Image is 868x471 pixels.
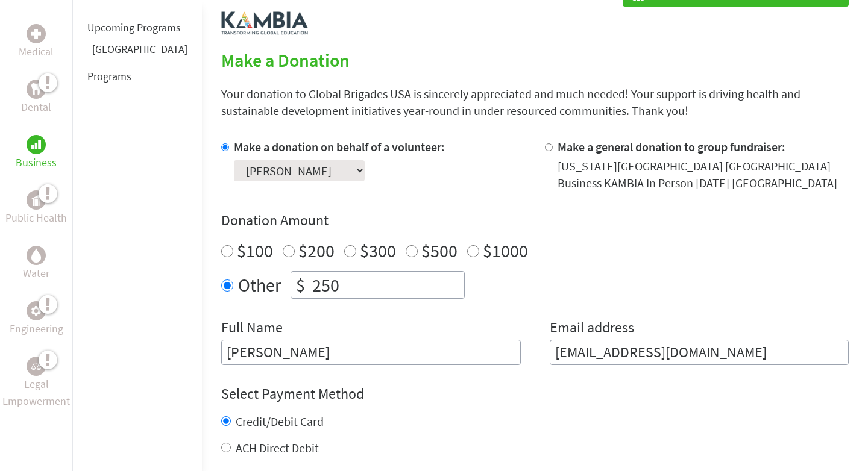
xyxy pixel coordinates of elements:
[31,363,41,370] img: Legal Empowerment
[10,301,63,337] a: EngineeringEngineering
[31,194,41,206] img: Public Health
[5,210,67,226] p: Public Health
[87,41,187,63] li: Panama
[221,11,308,35] img: logo-kambia.png
[27,301,46,320] div: Engineering
[23,265,49,282] p: Water
[5,190,67,226] a: Public HealthPublic Health
[221,49,849,71] h2: Make a Donation
[221,211,849,230] h4: Donation Amount
[21,80,51,116] a: DentalDental
[21,99,51,116] p: Dental
[16,154,57,171] p: Business
[2,357,70,410] a: Legal EmpowermentLegal Empowerment
[236,414,324,429] label: Credit/Debit Card
[234,139,445,154] label: Make a donation on behalf of a volunteer:
[19,24,54,60] a: MedicalMedical
[221,340,521,365] input: Enter Full Name
[237,239,273,262] label: $100
[31,29,41,39] img: Medical
[31,83,41,95] img: Dental
[221,86,849,119] p: Your donation to Global Brigades USA is sincerely appreciated and much needed! Your support is dr...
[19,43,54,60] p: Medical
[87,63,187,90] li: Programs
[27,80,46,99] div: Dental
[27,190,46,210] div: Public Health
[483,239,528,262] label: $1000
[550,340,849,365] input: Your Email
[27,24,46,43] div: Medical
[31,306,41,316] img: Engineering
[23,246,49,282] a: WaterWater
[92,42,187,56] a: [GEOGRAPHIC_DATA]
[221,318,283,340] label: Full Name
[236,440,319,455] label: ACH Direct Debit
[27,246,46,265] div: Water
[221,384,849,404] h4: Select Payment Method
[16,135,57,171] a: BusinessBusiness
[2,376,70,410] p: Legal Empowerment
[31,248,41,262] img: Water
[291,272,310,298] div: $
[87,69,131,83] a: Programs
[360,239,396,262] label: $300
[27,135,46,154] div: Business
[298,239,335,262] label: $200
[310,272,464,298] input: Enter Amount
[10,320,63,337] p: Engineering
[238,271,281,299] label: Other
[87,20,181,34] a: Upcoming Programs
[27,357,46,376] div: Legal Empowerment
[31,140,41,149] img: Business
[558,139,785,154] label: Make a general donation to group fundraiser:
[558,158,849,192] div: [US_STATE][GEOGRAPHIC_DATA] [GEOGRAPHIC_DATA] Business KAMBIA In Person [DATE] [GEOGRAPHIC_DATA]
[421,239,458,262] label: $500
[87,14,187,41] li: Upcoming Programs
[550,318,634,340] label: Email address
